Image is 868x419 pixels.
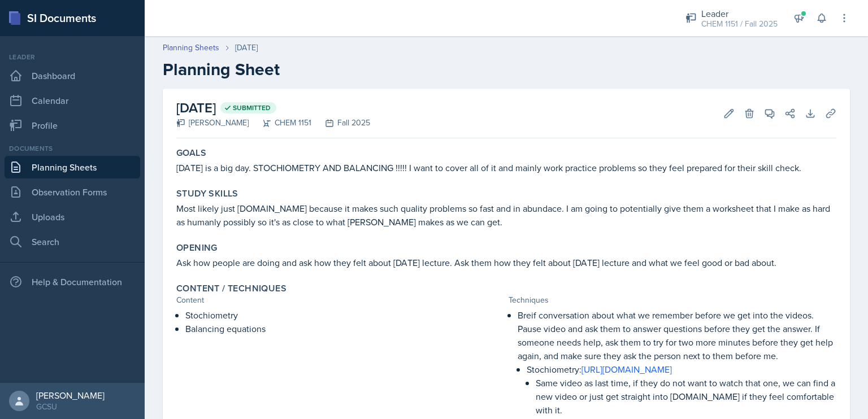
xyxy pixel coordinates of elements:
[185,322,504,335] p: Balancing equations
[527,363,836,376] p: Stochiometry:
[5,114,140,137] a: Profile
[581,363,672,376] a: [URL][DOMAIN_NAME]
[163,42,219,54] a: Planning Sheets
[176,202,836,229] p: Most likely just [DOMAIN_NAME] because it makes such quality problems so fast and in abundace. I ...
[185,308,504,322] p: Stochiometry
[36,401,105,412] div: GCSU
[5,181,140,203] a: Observation Forms
[176,147,206,159] label: Goals
[176,188,238,199] label: Study Skills
[233,103,271,112] span: Submitted
[701,18,778,30] div: CHEM 1151 / Fall 2025
[176,294,504,306] div: Content
[536,376,836,417] p: Same video as last time, if they do not want to watch that one, we can find a new video or just g...
[5,64,140,87] a: Dashboard
[5,52,140,62] div: Leader
[701,7,778,20] div: Leader
[235,42,258,54] div: [DATE]
[249,117,311,129] div: CHEM 1151
[163,59,850,80] h2: Planning Sheet
[176,98,370,118] h2: [DATE]
[509,294,836,306] div: Techniques
[176,283,287,294] label: Content / Techniques
[176,242,218,254] label: Opening
[5,156,140,178] a: Planning Sheets
[5,143,140,154] div: Documents
[5,89,140,112] a: Calendar
[36,390,105,401] div: [PERSON_NAME]
[176,161,836,174] p: [DATE] is a big day. STOCHIOMETRY AND BALANCING !!!!! I want to cover all of it and mainly work p...
[5,230,140,253] a: Search
[5,270,140,293] div: Help & Documentation
[5,206,140,228] a: Uploads
[176,117,249,129] div: [PERSON_NAME]
[518,308,836,363] p: Breif conversation about what we remember before we get into the videos. Pause video and ask them...
[176,256,836,269] p: Ask how people are doing and ask how they felt about [DATE] lecture. Ask them how they felt about...
[311,117,370,129] div: Fall 2025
